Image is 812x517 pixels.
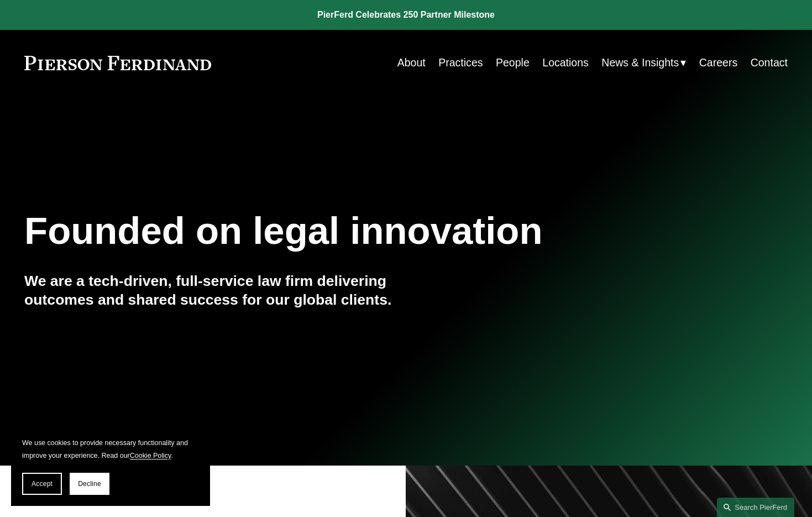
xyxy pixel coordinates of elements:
a: Locations [542,52,589,74]
p: We use cookies to provide necessary functionality and improve your experience. Read our . [22,437,199,462]
a: Cookie Policy [130,452,171,459]
a: Practices [438,52,483,74]
h1: Founded on legal innovation [24,210,661,253]
span: Decline [78,480,101,488]
button: Accept [22,473,62,495]
span: Accept [32,480,53,488]
a: Careers [699,52,737,74]
a: People [496,52,530,74]
section: Cookie banner [11,426,210,506]
a: Search this site [717,498,794,517]
button: Decline [70,473,109,495]
span: News & Insights [601,53,679,72]
a: About [397,52,426,74]
a: folder dropdown [601,52,686,74]
a: Contact [751,52,788,74]
h4: We are a tech-driven, full-service law firm delivering outcomes and shared success for our global... [24,272,406,309]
